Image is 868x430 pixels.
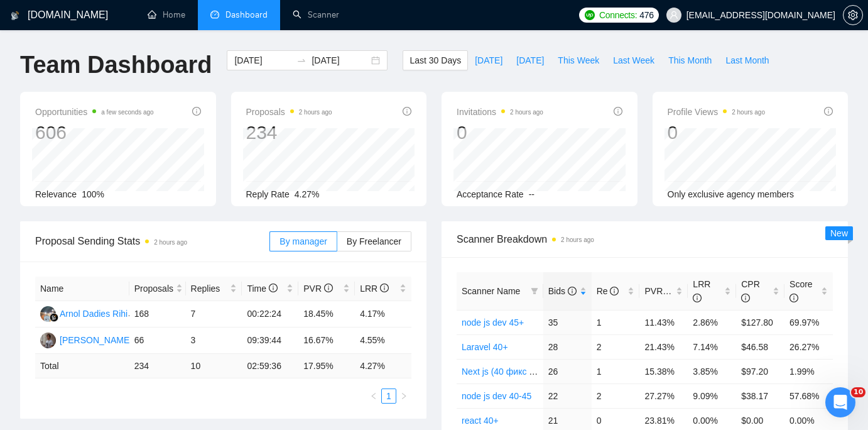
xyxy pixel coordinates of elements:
[11,6,19,26] img: logo
[192,107,201,116] span: info-circle
[543,310,592,334] td: 35
[516,53,544,67] span: [DATE]
[129,301,186,328] td: 168
[380,284,389,292] span: info-circle
[592,334,640,359] td: 2
[129,277,186,301] th: Proposals
[599,8,637,22] span: Connects:
[736,334,784,359] td: $46.58
[462,416,499,426] a: react 40+
[462,367,594,377] a: Next js (40 фикс ставка для 40+)
[296,55,307,65] span: to
[736,310,784,334] td: $127.80
[381,389,396,404] li: 1
[688,383,736,408] td: 9.09%
[312,53,369,67] input: End date
[843,10,863,20] a: setting
[844,10,862,20] span: setting
[410,53,461,67] span: Last 30 Days
[186,354,242,378] td: 10
[382,389,396,403] a: 1
[830,228,848,238] span: New
[298,328,355,354] td: 16.67%
[40,334,132,345] a: PN[PERSON_NAME]
[462,317,524,328] a: node js dev 45+
[668,121,766,145] div: 0
[509,50,551,70] button: [DATE]
[613,53,654,67] span: Last Week
[668,189,795,199] span: Only exclusive agency members
[186,301,242,328] td: 7
[789,294,798,302] span: info-circle
[693,294,702,302] span: info-circle
[403,107,411,116] span: info-circle
[191,282,228,295] span: Replies
[614,107,622,116] span: info-circle
[295,189,320,199] span: 4.27%
[40,333,56,348] img: PN
[298,354,355,378] td: 17.95 %
[60,333,132,347] div: [PERSON_NAME]
[736,383,784,408] td: $38.17
[35,104,154,119] span: Opportunities
[296,55,307,65] span: swap-right
[186,277,242,301] th: Replies
[736,359,784,383] td: $97.20
[293,9,339,20] a: searchScanner
[355,328,411,354] td: 4.55%
[355,301,411,328] td: 4.17%
[366,389,381,404] button: left
[784,383,833,408] td: 57.68%
[457,121,543,145] div: 0
[101,109,153,116] time: a few seconds ago
[528,282,541,300] span: filter
[396,389,411,404] li: Next Page
[693,279,710,303] span: LRR
[40,306,56,322] img: AD
[299,109,332,116] time: 2 hours ago
[668,104,766,119] span: Profile Views
[639,359,688,383] td: 15.38%
[592,310,640,334] td: 1
[670,11,678,19] span: user
[129,354,186,378] td: 234
[370,392,377,400] span: left
[551,50,606,70] button: This Week
[639,334,688,359] td: 21.43%
[597,286,619,296] span: Re
[592,359,640,383] td: 1
[824,107,833,116] span: info-circle
[719,50,776,70] button: Last Month
[247,284,277,294] span: Time
[396,389,411,404] button: right
[246,121,332,145] div: 234
[366,389,381,404] li: Previous Page
[668,53,712,67] span: This Month
[148,9,185,20] a: homeHome
[529,189,534,199] span: --
[242,301,298,328] td: 00:22:24
[234,53,291,67] input: Start date
[457,189,524,199] span: Acceptance Rate
[462,391,531,401] a: node js dev 40-45
[825,387,855,417] iframe: Intercom live chat
[246,104,332,119] span: Proposals
[269,284,278,292] span: info-circle
[242,354,298,378] td: 02:59:36
[403,50,468,70] button: Last 30 Days
[355,354,411,378] td: 4.27 %
[246,189,290,199] span: Reply Rate
[510,109,543,116] time: 2 hours ago
[851,387,865,397] span: 10
[688,359,736,383] td: 3.85%
[843,5,863,25] button: setting
[35,189,77,199] span: Relevance
[129,328,186,354] td: 66
[789,279,813,303] span: Score
[154,239,187,246] time: 2 hours ago
[741,294,750,302] span: info-circle
[592,383,640,408] td: 2
[35,121,154,145] div: 606
[347,236,401,246] span: By Freelancer
[688,334,736,359] td: 7.14%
